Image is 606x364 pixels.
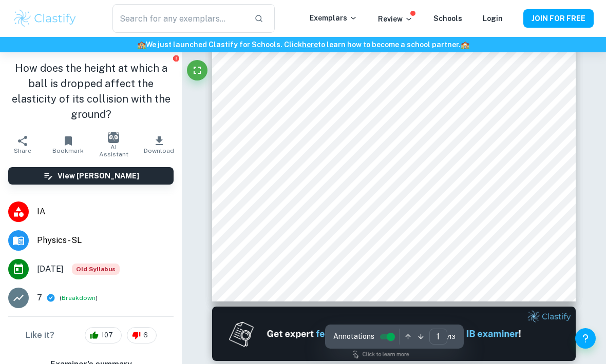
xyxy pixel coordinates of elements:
span: AI Assistant [97,144,130,158]
h6: View [PERSON_NAME] [58,170,139,181]
span: ( ) [60,293,98,303]
img: Clastify logo [12,8,78,29]
button: JOIN FOR FREE [523,9,594,28]
h6: Like it? [26,329,54,341]
span: / 13 [447,332,456,341]
p: Exemplars [310,12,357,24]
button: Breakdown [62,293,96,302]
button: Report issue [172,54,180,62]
h6: We just launched Clastify for Schools. Click to learn how to become a school partner. [2,39,604,50]
div: Starting from the May 2025 session, the Physics IA requirements have changed. It's OK to refer to... [72,264,120,275]
div: 107 [85,327,122,343]
button: Fullscreen [187,60,207,80]
button: Help and Feedback [575,328,596,349]
span: [DATE] [37,263,64,275]
span: 6 [138,330,154,340]
div: 6 [127,327,157,343]
span: Physics - SL [37,234,174,247]
span: Download [144,147,174,154]
p: Review [378,13,413,25]
button: Bookmark [46,130,91,159]
span: 107 [96,330,119,340]
p: 7 [37,292,42,304]
span: Share [14,147,31,154]
a: here [302,41,318,49]
img: AI Assistant [108,132,119,143]
img: Ad [212,307,576,361]
span: Annotations [333,331,374,342]
a: Login [483,14,503,23]
input: Search for any exemplars... [112,4,246,33]
button: Download [137,130,182,159]
a: Schools [433,14,462,23]
button: View [PERSON_NAME] [8,167,174,185]
span: 🏫 [461,41,469,49]
span: Bookmark [52,147,84,154]
button: AI Assistant [91,130,137,159]
h1: How does the height at which a ball is dropped affect the elasticity of its collision with the gr... [8,60,174,122]
span: IA [37,206,174,218]
span: Old Syllabus [72,264,120,275]
span: 🏫 [137,41,146,49]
